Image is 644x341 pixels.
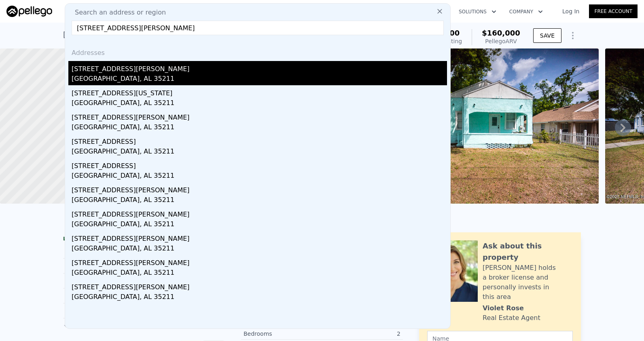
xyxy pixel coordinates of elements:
[72,182,447,195] div: [STREET_ADDRESS][PERSON_NAME]
[68,8,166,17] span: Search an address or region
[483,313,540,323] div: Real Estate Agent
[72,255,447,268] div: [STREET_ADDRESS][PERSON_NAME]
[72,244,447,255] div: [GEOGRAPHIC_DATA], AL 35211
[483,303,524,313] div: Violet Rose
[72,85,447,98] div: [STREET_ADDRESS][US_STATE]
[483,240,573,263] div: Ask about this property
[63,236,225,244] div: LISTING & SALE HISTORY
[72,206,447,219] div: [STREET_ADDRESS][PERSON_NAME]
[72,231,447,244] div: [STREET_ADDRESS][PERSON_NAME]
[63,318,124,330] button: Show more history
[483,263,573,302] div: [PERSON_NAME] holds a broker license and personally invests in this area
[63,29,255,40] div: [STREET_ADDRESS] , [GEOGRAPHIC_DATA] , FL 32208
[72,74,447,85] div: [GEOGRAPHIC_DATA], AL 35211
[565,27,581,44] button: Show Options
[72,279,447,292] div: [STREET_ADDRESS][PERSON_NAME]
[452,4,503,19] button: Solutions
[370,48,599,204] img: Sale: 158160619 Parcel: 34246592
[72,195,447,206] div: [GEOGRAPHIC_DATA], AL 35211
[68,42,447,61] div: Addresses
[72,134,447,147] div: [STREET_ADDRESS]
[72,61,447,74] div: [STREET_ADDRESS][PERSON_NAME]
[72,21,444,35] input: Enter an address, city, region, neighborhood or zip code
[553,7,589,15] a: Log In
[72,219,447,231] div: [GEOGRAPHIC_DATA], AL 35211
[322,330,400,338] div: 2
[72,147,447,158] div: [GEOGRAPHIC_DATA], AL 35211
[503,4,549,19] button: Company
[589,4,638,18] a: Free Account
[482,29,520,37] span: $160,000
[482,37,520,45] div: Pellego ARV
[244,330,322,338] div: Bedrooms
[72,158,447,171] div: [STREET_ADDRESS]
[533,28,561,43] button: SAVE
[72,98,447,109] div: [GEOGRAPHIC_DATA], AL 35211
[6,6,52,17] img: Pellego
[72,292,447,303] div: [GEOGRAPHIC_DATA], AL 35211
[72,122,447,134] div: [GEOGRAPHIC_DATA], AL 35211
[72,171,447,182] div: [GEOGRAPHIC_DATA], AL 35211
[72,268,447,279] div: [GEOGRAPHIC_DATA], AL 35211
[72,109,447,122] div: [STREET_ADDRESS][PERSON_NAME]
